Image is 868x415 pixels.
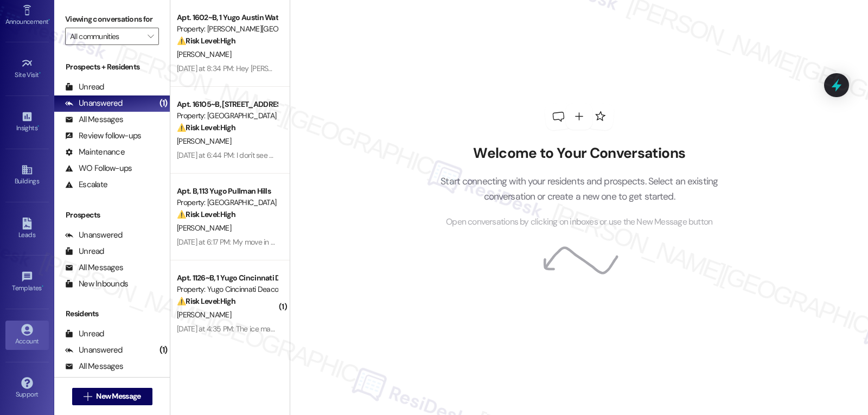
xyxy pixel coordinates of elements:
div: Unanswered [65,98,123,109]
a: Insights • [5,107,49,137]
label: Viewing conversations for [65,11,159,28]
strong: ⚠️ Risk Level: High [177,209,235,219]
p: Start connecting with your residents and prospects. Select an existing conversation or create a n... [424,174,735,205]
div: All Messages [65,114,123,125]
span: [PERSON_NAME] [177,223,231,233]
input: All communities [70,28,142,45]
div: Unread [65,328,104,340]
div: [DATE] at 4:35 PM: The ice machine wasn't fixed [177,324,326,334]
div: Unanswered [65,344,123,356]
div: Prospects + Residents [54,61,170,73]
button: New Message [72,388,152,405]
span: • [42,283,43,290]
span: New Message [96,391,141,402]
div: Unread [65,81,104,93]
a: Templates • [5,267,49,297]
div: Property: [GEOGRAPHIC_DATA] [177,197,277,208]
span: [PERSON_NAME] [177,49,231,59]
a: Buildings [5,161,49,190]
div: WO Follow-ups [65,163,132,174]
span: Open conversations by clicking on inboxes or use the New Message button [446,215,712,229]
a: Site Visit • [5,54,49,84]
div: Apt. 1602~B, 1 Yugo Austin Waterloo [177,12,277,23]
i:  [84,392,92,401]
span: [PERSON_NAME] [177,310,231,320]
strong: ⚠️ Risk Level: High [177,36,235,46]
div: Property: Yugo Cincinnati Deacon [177,284,277,295]
div: Residents [54,308,170,320]
div: Apt. 1126~B, 1 Yugo Cincinnati Deacon [177,272,277,284]
div: New Inbounds [65,278,128,290]
div: Property: [PERSON_NAME][GEOGRAPHIC_DATA] [177,23,277,35]
div: Review follow-ups [65,130,141,142]
a: Account [5,321,49,350]
h2: Welcome to Your Conversations [424,145,735,162]
div: Unanswered [65,229,123,241]
strong: ⚠️ Risk Level: High [177,123,235,132]
div: Apt. 16105~B, [STREET_ADDRESS] [177,99,277,110]
strong: ⚠️ Risk Level: High [177,296,235,306]
span: • [39,69,41,77]
span: • [37,123,39,130]
div: All Messages [65,361,123,372]
div: Escalate [65,179,107,190]
div: All Messages [65,262,123,273]
div: Property: [GEOGRAPHIC_DATA] [177,110,277,122]
span: • [48,16,50,24]
div: (1) [157,342,170,359]
div: Apt. B, 113 Yugo Pullman Hills [177,186,277,197]
a: Leads [5,214,49,244]
div: Maintenance [65,146,125,158]
i:  [148,32,154,41]
div: (1) [157,95,170,112]
a: Support [5,374,49,403]
div: [DATE] at 6:44 PM: I don't see any visible holes or damage, I think it's coming from a line in th... [177,150,659,160]
div: Prospects [54,209,170,221]
span: [PERSON_NAME] [177,136,231,146]
div: Unread [65,246,104,257]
